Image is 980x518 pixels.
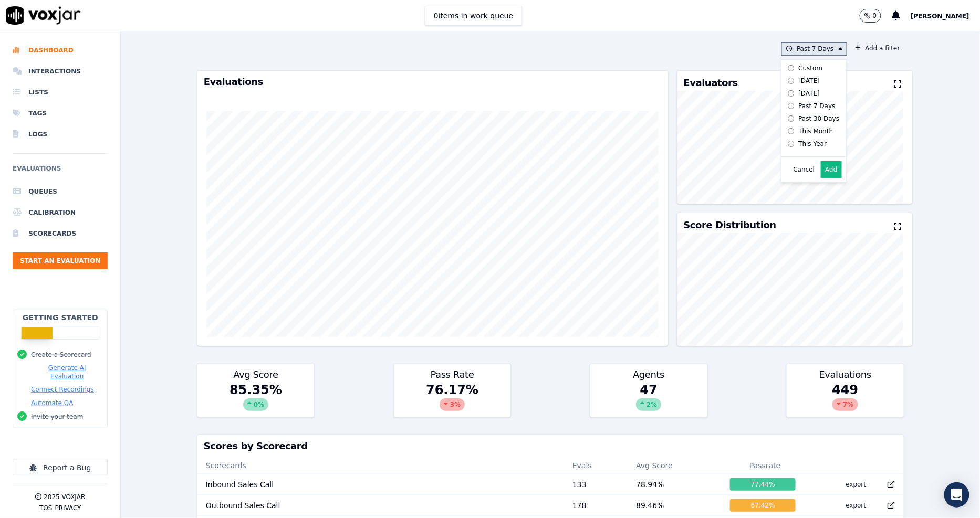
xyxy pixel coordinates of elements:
[6,6,81,25] img: voxjar logo
[911,13,969,20] span: [PERSON_NAME]
[799,127,833,135] div: This Month
[31,364,103,380] button: Generate AI Evaluation
[440,398,465,411] div: 3 %
[39,504,52,512] button: TOS
[13,223,108,244] a: Scorecards
[197,495,564,516] td: Outbound Sales Call
[204,370,308,379] h3: Avg Score
[204,77,662,87] h3: Evaluations
[13,162,108,181] h6: Evaluations
[31,385,94,394] button: Connect Recordings
[44,493,85,501] p: 2025 Voxjar
[832,398,858,411] div: 7 %
[799,89,820,98] div: [DATE]
[197,382,314,417] div: 85.35 %
[799,102,836,110] div: Past 7 Days
[788,90,795,97] input: [DATE]
[628,495,722,516] td: 89.46 %
[788,128,795,135] input: This Month
[838,497,875,514] button: export
[13,82,108,103] a: Lists
[31,351,91,359] button: Create a Scorecard
[944,482,969,508] div: Open Intercom Messenger
[788,65,795,72] input: Custom
[860,9,892,23] button: 0
[243,398,268,411] div: 0 %
[799,114,840,123] div: Past 30 Days
[55,504,81,512] button: Privacy
[873,12,877,20] p: 0
[684,78,738,88] h3: Evaluators
[13,460,108,475] button: Report a Bug
[793,370,897,379] h3: Evaluations
[13,124,108,145] a: Logs
[564,474,628,495] td: 133
[204,441,898,451] h3: Scores by Scorecard
[13,61,108,82] a: Interactions
[788,103,795,110] input: Past 7 Days
[794,165,815,174] button: Cancel
[730,478,796,491] div: 77.44 %
[597,370,701,379] h3: Agents
[788,141,795,147] input: This Year
[799,140,827,148] div: This Year
[564,495,628,516] td: 178
[799,64,823,72] div: Custom
[799,77,820,85] div: [DATE]
[564,457,628,474] th: Evals
[684,220,776,230] h3: Score Distribution
[13,252,108,269] button: Start an Evaluation
[394,382,510,417] div: 76.17 %
[13,202,108,223] a: Calibration
[197,474,564,495] td: Inbound Sales Call
[425,6,523,26] button: 0items in work queue
[13,103,108,124] a: Tags
[13,181,108,202] a: Queues
[590,382,707,417] div: 47
[23,312,98,323] h2: Getting Started
[788,115,795,122] input: Past 30 Days
[860,9,882,23] button: 0
[628,474,722,495] td: 78.94 %
[911,9,980,22] button: [PERSON_NAME]
[851,42,904,55] button: Add a filter
[821,161,841,178] button: Add
[400,370,504,379] h3: Pass Rate
[722,457,808,474] th: Passrate
[787,382,903,417] div: 449
[636,398,661,411] div: 2 %
[730,499,796,512] div: 67.42 %
[13,40,108,61] a: Dashboard
[197,457,564,474] th: Scorecards
[788,78,795,84] input: [DATE]
[31,399,73,407] button: Automate QA
[781,42,847,56] button: Past 7 Days Custom [DATE] [DATE] Past 7 Days Past 30 Days This Month This Year Cancel Add
[838,476,875,493] button: export
[31,413,83,421] button: Invite your team
[628,457,722,474] th: Avg Score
